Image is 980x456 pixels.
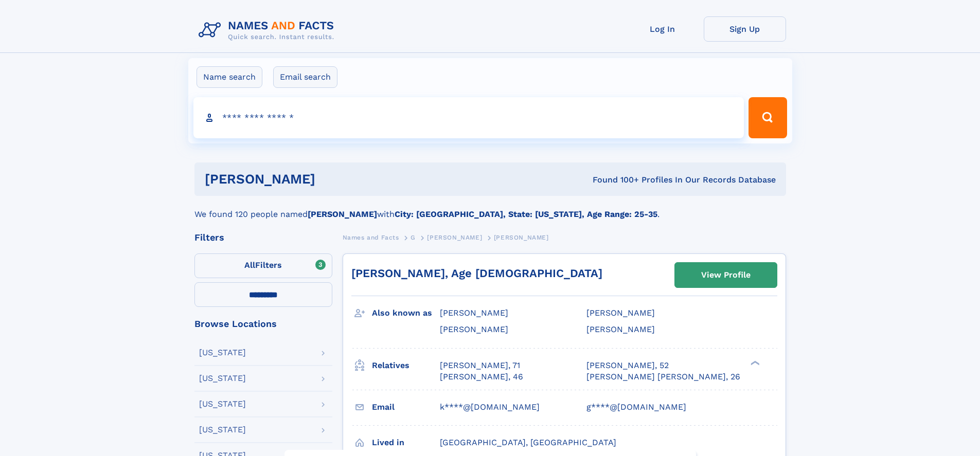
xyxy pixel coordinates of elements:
[586,360,669,371] a: [PERSON_NAME], 52
[586,371,740,382] a: [PERSON_NAME] [PERSON_NAME], 26
[748,359,760,366] div: ❯
[273,66,337,88] label: Email search
[343,231,399,244] a: Names and Facts
[205,173,454,186] h1: [PERSON_NAME]
[199,374,246,382] div: [US_STATE]
[193,97,744,138] input: search input
[621,16,704,42] a: Log In
[194,319,332,329] div: Browse Locations
[440,371,523,382] a: [PERSON_NAME], 46
[440,437,616,447] span: [GEOGRAPHIC_DATA], [GEOGRAPHIC_DATA]
[411,231,416,244] a: G
[440,308,508,318] span: [PERSON_NAME]
[194,16,343,44] img: Logo Names and Facts
[440,324,508,334] span: [PERSON_NAME]
[194,253,332,278] label: Filters
[411,234,416,241] span: G
[494,234,549,241] span: [PERSON_NAME]
[427,234,482,241] span: [PERSON_NAME]
[427,231,482,244] a: [PERSON_NAME]
[675,263,777,287] a: View Profile
[308,209,377,219] b: [PERSON_NAME]
[199,400,246,408] div: [US_STATE]
[372,357,440,374] h3: Relatives
[372,434,440,451] h3: Lived in
[586,324,655,334] span: [PERSON_NAME]
[197,66,262,88] label: Name search
[454,174,776,186] div: Found 100+ Profiles In Our Records Database
[194,233,332,242] div: Filters
[244,260,255,270] span: All
[199,349,246,357] div: [US_STATE]
[704,16,786,42] a: Sign Up
[351,267,602,280] a: [PERSON_NAME], Age [DEMOGRAPHIC_DATA]
[701,263,751,287] div: View Profile
[194,196,786,221] div: We found 120 people named with .
[749,97,787,138] button: Search Button
[440,360,520,371] a: [PERSON_NAME], 71
[586,308,655,318] span: [PERSON_NAME]
[372,398,440,416] h3: Email
[395,209,657,219] b: City: [GEOGRAPHIC_DATA], State: [US_STATE], Age Range: 25-35
[372,304,440,322] h3: Also known as
[199,426,246,434] div: [US_STATE]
